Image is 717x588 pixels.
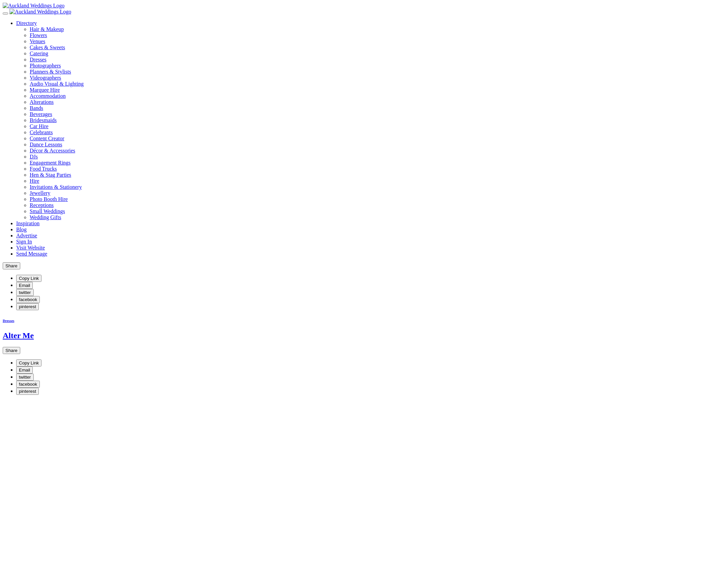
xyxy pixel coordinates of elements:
a: Venues [30,38,714,45]
button: facebook [16,296,40,303]
a: Audio Visual & Lighting [30,81,714,87]
a: Content Creator [30,136,64,141]
a: Directory [16,20,37,26]
a: Dresses [3,319,14,323]
a: Cakes & Sweets [30,45,714,51]
button: facebook [16,381,40,388]
a: Dresses [30,57,714,63]
button: twitter [16,374,34,381]
a: Invitations & Stationery [30,184,82,190]
button: Menu [3,12,8,14]
a: Hire [30,178,39,184]
a: Videographers [30,75,714,81]
span: Share [5,348,18,353]
button: Copy Link [16,275,41,282]
a: Jewellery [30,190,50,196]
a: Dance Lessons [30,142,62,147]
button: twitter [16,289,34,296]
a: Send Message [16,251,47,257]
span: Share [5,263,18,268]
a: Blog [16,227,27,232]
a: Celebrants [30,129,53,135]
a: Car Hire [30,123,49,129]
ul: Share [3,275,714,310]
button: Copy Link [16,359,41,366]
a: Hair & Makeup [30,26,714,32]
a: Small Weddings [30,208,65,214]
button: pinterest [16,388,39,395]
a: Photo Booth Hire [30,196,68,202]
a: Décor & Accessories [30,148,75,153]
a: Inspiration [16,220,39,226]
a: Marquee Hire [30,87,714,93]
button: Email [16,366,33,374]
img: Auckland Weddings Logo [9,9,71,15]
a: Receptions [30,202,54,208]
ul: Share [3,359,714,395]
button: Share [3,347,20,354]
a: Wedding Gifts [30,214,61,220]
a: Accommodation [30,93,66,99]
img: Auckland Weddings Logo [3,3,64,9]
a: Advertise [16,233,37,238]
a: Visit Website [16,245,45,251]
a: Bridesmaids [30,117,57,123]
a: Alter Me [3,331,34,340]
a: Planners & Stylists [30,69,714,75]
a: Alterations [30,99,54,105]
a: Catering [30,51,714,57]
button: pinterest [16,303,39,310]
a: Photographers [30,63,714,69]
button: Email [16,282,33,289]
a: Engagement Rings [30,160,70,166]
a: Flowers [30,32,714,38]
a: DJs [30,154,38,159]
a: Beverages [30,111,52,117]
a: Food Trucks [30,166,57,172]
a: Sign In [16,239,32,244]
a: Hen & Stag Parties [30,172,71,178]
a: Bands [30,105,43,111]
button: Share [3,262,20,269]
